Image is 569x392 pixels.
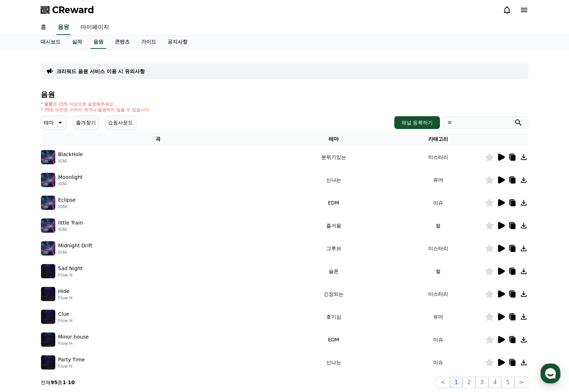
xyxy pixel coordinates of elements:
button: > [514,377,528,388]
p: Clue [58,310,69,318]
p: Flow H [58,363,85,369]
td: EDM [276,191,391,214]
button: 5 [501,377,514,388]
td: 유머 [391,305,485,328]
img: music [41,287,55,301]
p: Hide [58,288,70,295]
p: Flow H [58,272,82,278]
p: 테마 [44,118,54,128]
td: 미스터리 [391,283,485,305]
th: 곡 [41,133,276,146]
p: Flow H [58,295,72,301]
button: 2 [463,377,476,388]
p: IGNI [58,158,83,164]
a: 실적 [66,35,88,49]
img: music [41,241,55,256]
button: < [436,377,450,388]
a: 공지사항 [162,35,193,49]
strong: 1 [62,380,66,385]
p: Eclipse [58,196,76,204]
span: 설정 [110,237,119,242]
p: IGNI [58,181,83,187]
button: 즐겨찾기 [73,115,99,130]
p: little Train [58,219,83,227]
img: music [41,196,55,210]
p: Moonlight [58,174,83,181]
p: * 35초 미만은 수익이 적거나 발생하지 않을 수 있습니다. [41,107,150,113]
span: 대화 [65,237,74,243]
span: 홈 [22,237,27,242]
td: 신나는 [276,351,391,374]
p: 전체 중 - [41,379,75,386]
td: 슬픈 [276,260,391,283]
img: music [41,310,55,324]
a: 음원 [56,20,71,35]
img: music [41,173,55,187]
td: 미스터리 [391,237,485,260]
td: 썰 [391,260,485,283]
img: music [41,332,55,347]
a: 가이드 [135,35,162,49]
img: music [41,264,55,278]
a: 콘텐츠 [109,35,135,49]
td: 유머 [391,169,485,191]
a: 홈 [35,20,52,35]
td: 이슈 [391,191,485,214]
a: 마이페이지 [75,20,115,35]
strong: 10 [68,380,75,385]
a: 크리워드 음원 서비스 이용 시 유의사항 [56,68,145,75]
td: 즐거움 [276,214,391,237]
td: 그루브 [276,237,391,260]
button: 테마 [41,115,67,130]
a: 음원 [91,35,106,49]
button: 채널 등록하기 [394,116,440,129]
p: * 볼륨은 15% 이상으로 설정해주세요. [41,101,150,107]
td: 신나는 [276,169,391,191]
a: 대시보드 [35,35,66,49]
img: music [41,355,55,370]
a: 대화 [47,226,92,244]
span: CReward [52,4,94,16]
th: 카테고리 [391,133,485,146]
td: 긴장되는 [276,283,391,305]
td: 이슈 [391,351,485,374]
p: Party Time [58,356,85,363]
a: CReward [41,4,94,16]
th: 테마 [276,133,391,146]
button: 쇼핑사운드 [105,115,136,130]
p: Midnight Drift [58,242,92,249]
p: Flow H [58,341,89,346]
td: 분위기있는 [276,146,391,169]
img: music [41,150,55,164]
a: 홈 [2,226,47,244]
p: Minor house [58,333,89,341]
strong: 95 [51,380,57,385]
img: music [41,218,55,233]
td: 호기심 [276,305,391,328]
p: Flow H [58,318,72,324]
p: Sad Night [58,265,82,272]
p: IGNI [58,249,92,255]
p: BlackHole [58,151,83,158]
td: 썰 [391,214,485,237]
a: 설정 [92,226,137,244]
p: IGNI [58,227,83,232]
button: 4 [488,377,501,388]
td: 미스터리 [391,146,485,169]
td: 이슈 [391,328,485,351]
button: 3 [476,377,488,388]
button: 1 [450,377,463,388]
td: EDM [276,328,391,351]
h4: 음원 [41,91,528,98]
p: IGNI [58,204,76,210]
